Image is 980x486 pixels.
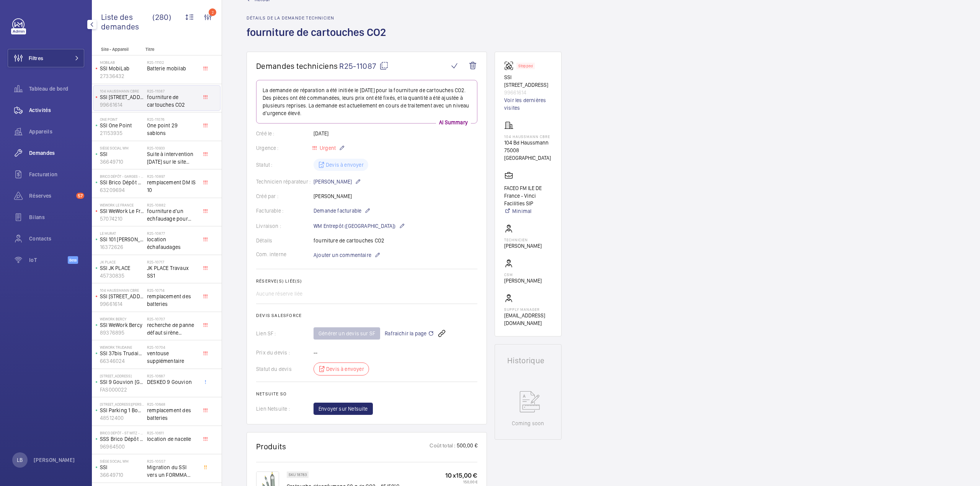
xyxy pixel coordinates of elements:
span: Batterie mobilab [147,65,198,72]
span: Envoyer sur Netsuite [318,405,368,413]
span: fourniture de cartouches CO2 [147,93,198,109]
p: SSI [STREET_ADDRESS] [100,293,144,300]
p: 27336432 [100,72,144,80]
p: [STREET_ADDRESS] [100,374,144,378]
h1: fourniture de cartouches CO2 [247,25,390,52]
p: 99661614 [504,89,552,96]
span: remplacement DM IS 10 [147,179,198,194]
h2: R25-10717 [147,260,198,264]
span: Appareils [29,128,84,135]
p: [PERSON_NAME] [504,242,542,250]
p: 45730835 [100,272,144,280]
p: Supply manager [504,307,552,312]
p: 57074210 [100,215,144,223]
span: Demandes techniciens [256,61,338,71]
p: SSI MobiLab [100,65,144,72]
span: Liste des demandes [101,12,152,31]
span: DESKEO 9 Gouvion [147,378,198,386]
p: SSS Brico Dépôt [DEMOGRAPHIC_DATA] [100,435,144,443]
span: Filtres [29,54,43,62]
p: SSI Parking 1 Boulanger [100,406,144,414]
p: [PERSON_NAME] [314,177,361,186]
span: ventouse supplémentaire [147,349,198,365]
p: [STREET_ADDRESS][PERSON_NAME] [100,402,144,406]
p: Siège social WM [100,459,144,463]
p: JK PLACE [100,260,144,264]
p: SSI Brico Dépôt Garges [100,179,144,186]
h2: R25-10897 [147,174,198,179]
p: Stopped [518,65,533,67]
span: fourniture d'un echfaudage pour chiffrage dsf [147,207,198,223]
span: location échafaudages [147,236,198,251]
h2: R25-10714 [147,288,198,293]
button: Filtres [8,49,84,67]
span: remplacement des batteries [147,293,198,308]
p: 104 Haussmann CBRE [100,288,144,293]
p: 150,00 € [445,479,477,484]
p: SSI WeWork Le France [100,207,144,215]
p: 36649710 [100,158,144,166]
p: Technicien [504,237,542,242]
button: Envoyer sur Netsuite [314,403,373,415]
span: Ajouter un commentaire [314,251,371,259]
h1: Historique [507,357,549,364]
h2: R25-10704 [147,345,198,349]
p: WeWork Trudaine [100,345,144,349]
p: 99661614 [100,300,144,308]
span: location de nacelle [147,435,198,443]
p: SKU 18783 [289,473,307,476]
p: [PERSON_NAME] [34,456,75,464]
p: SSI 101 [PERSON_NAME] [100,236,144,243]
h2: R25-10687 [147,374,198,378]
span: Migration du SSI vers un FORMMA ECS/CMSI FORTE 360+ANTARES 4 [147,463,198,479]
h2: R25-11076 [147,117,198,122]
span: Beta [68,256,78,264]
p: 75008 [GEOGRAPHIC_DATA] [504,146,552,162]
span: R25-11087 [339,61,389,71]
p: 104 Haussmann CBRE [100,89,144,93]
span: Rafraichir la page [385,329,434,338]
span: One point 29 sablons [147,122,198,137]
p: 66346024 [100,357,144,365]
p: WeWork Bercy [100,317,144,321]
span: Réserves [29,192,73,200]
p: La demande de réparation a été initiée le [DATE] pour la fourniture de cartouches CO2. Des pièces... [263,86,471,117]
h2: R25-10877 [147,231,198,236]
h2: R25-11087 [147,89,198,93]
p: Brico Dépôt - GARGES - 1751 [100,174,144,179]
span: 57 [76,193,84,199]
p: SSI [STREET_ADDRESS] [100,93,144,101]
h2: R25-10707 [147,317,198,321]
p: Le Murat [100,231,144,236]
p: SSI [100,150,144,158]
h2: Netsuite SO [256,391,477,397]
p: 99661614 [100,101,144,109]
h2: Réserve(s) liée(s) [256,278,477,284]
span: recherche de panne défaut sirène intempestif [147,321,198,336]
p: 104 Bd Haussmann [504,139,552,146]
h2: R25-10882 [147,203,198,207]
span: Tableau de bord [29,85,84,93]
p: Siège social WM [100,146,144,150]
span: Suite à intervention [DATE] sur le site LÉGER [147,150,198,166]
h2: R25-11102 [147,60,198,65]
span: JK PLACE Travaux SS1 [147,264,198,280]
p: SSI JK PLACE [100,264,144,272]
span: Facturation [29,171,84,178]
p: SSI One Point [100,122,144,129]
p: WeWork Le France [100,203,144,207]
p: SSI WeWork Bercy [100,321,144,329]
p: [PERSON_NAME] [504,277,542,284]
p: FAS000022 [100,386,144,393]
span: Demandes [29,149,84,157]
p: 96964500 [100,443,144,450]
h2: R25-10557 [147,459,198,463]
span: Contacts [29,235,84,242]
p: 500,00 € [456,442,477,451]
p: Brico Dépôt - ST WITZ - 1776 [100,431,144,435]
p: 89376895 [100,329,144,336]
span: Bilans [29,213,84,221]
p: CSM [504,272,542,277]
p: LB [17,456,23,464]
p: ONE POINT [100,117,144,122]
